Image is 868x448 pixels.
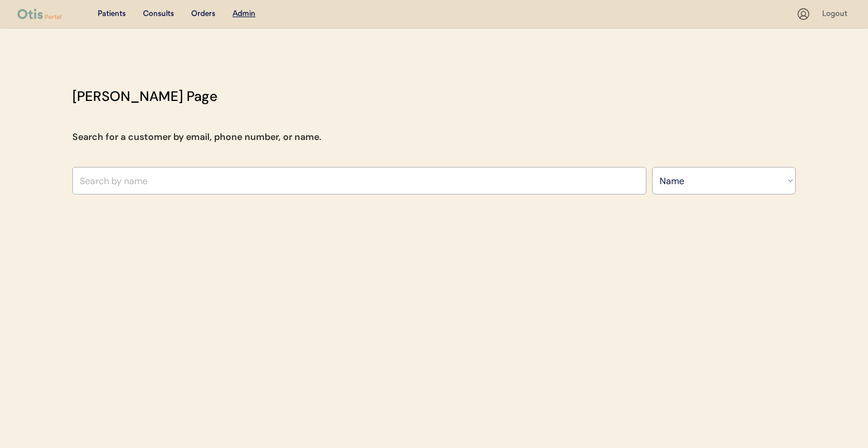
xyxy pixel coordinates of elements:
[143,9,174,20] div: Consults
[72,86,218,107] div: [PERSON_NAME] Page
[822,9,851,20] div: Logout
[72,130,321,144] div: Search for a customer by email, phone number, or name.
[72,167,646,194] input: Search by name
[232,10,255,18] u: Admin
[191,9,215,20] div: Orders
[98,9,126,20] div: Patients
